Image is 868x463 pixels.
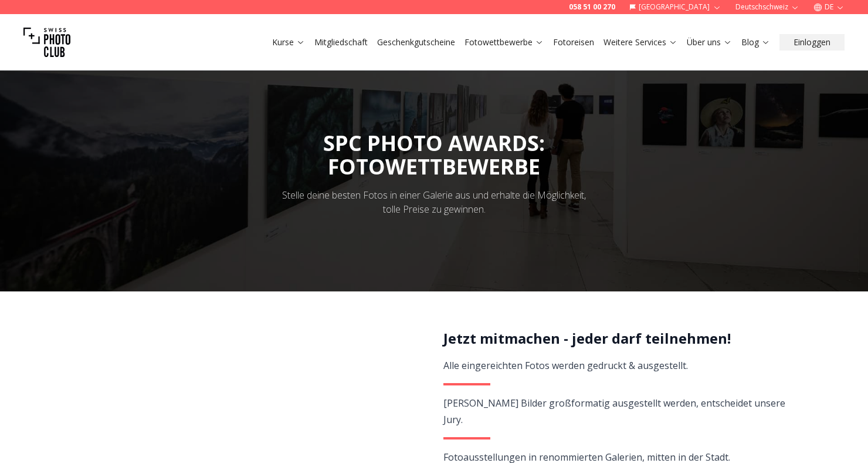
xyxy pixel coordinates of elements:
button: Fotowettbewerbe [460,34,548,51]
a: 058 51 00 270 [569,2,615,12]
button: Weitere Services [599,34,682,51]
h2: Jetzt mitmachen - jeder darf teilnehmen! [443,329,786,348]
a: Fotoreisen [553,36,594,48]
a: Fotowettbewerbe [464,36,544,48]
button: Über uns [682,34,737,51]
a: Geschenkgutscheine [377,36,455,48]
span: Alle eingereichten Fotos werden gedruckt & ausgestellt. [443,359,688,372]
a: Über uns [687,36,732,48]
div: Stelle deine besten Fotos in einer Galerie aus und erhalte die Möglichkeit, tolle Preise zu gewin... [274,188,594,216]
a: Mitgliedschaft [314,36,368,48]
button: Einloggen [779,34,845,51]
span: SPC PHOTO AWARDS: [323,129,545,179]
a: Kurse [272,36,305,48]
a: Weitere Services [603,36,677,48]
img: Swiss photo club [23,19,70,66]
span: [PERSON_NAME] Bilder großformatig ausgestellt werden, entscheidet unsere Jury. [443,397,785,426]
button: Mitgliedschaft [310,34,372,51]
button: Fotoreisen [548,34,599,51]
div: FOTOWETTBEWERBE [323,155,545,179]
button: Geschenkgutscheine [372,34,460,51]
button: Blog [737,34,775,51]
a: Blog [741,36,770,48]
button: Kurse [267,34,310,51]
